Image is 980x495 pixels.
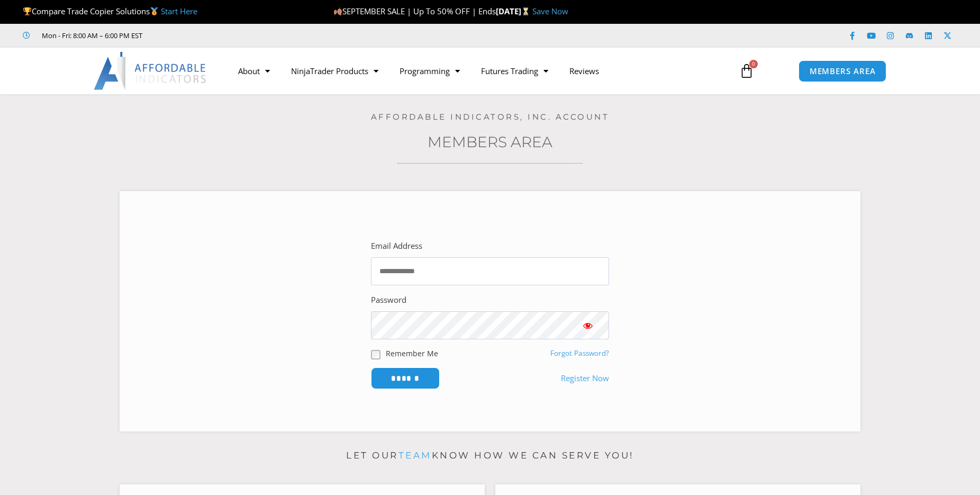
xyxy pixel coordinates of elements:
a: 0 [723,56,770,86]
span: MEMBERS AREA [810,67,876,75]
a: team [398,450,432,461]
strong: [DATE] [496,6,532,16]
img: 🏆 [23,7,31,15]
a: MEMBERS AREA [798,60,887,82]
a: Affordable Indicators, Inc. Account [371,112,610,122]
span: Compare Trade Copier Solutions [23,6,197,16]
label: Remember Me [386,348,438,359]
iframe: Customer reviews powered by Trustpilot [157,30,316,41]
button: Show password [567,311,609,339]
a: Save Now [532,6,568,16]
span: SEPTEMBER SALE | Up To 50% OFF | Ends [333,6,496,16]
img: 🥇 [150,7,158,15]
a: About [228,59,280,83]
nav: Menu [228,59,727,83]
span: 0 [749,60,758,68]
img: ⌛ [522,7,530,15]
p: Let our know how we can serve you! [120,447,860,464]
label: Password [371,293,406,308]
a: NinjaTrader Products [280,59,389,83]
a: Register Now [561,371,609,386]
a: Start Here [161,6,197,16]
a: Futures Trading [470,59,559,83]
img: LogoAI | Affordable Indicators – NinjaTrader [94,52,207,90]
a: Reviews [559,59,610,83]
img: 🍂 [334,7,342,15]
a: Programming [389,59,470,83]
span: Mon - Fri: 8:00 AM – 6:00 PM EST [39,29,142,42]
label: Email Address [371,239,422,254]
a: Forgot Password? [550,348,609,358]
a: Members Area [428,133,552,151]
